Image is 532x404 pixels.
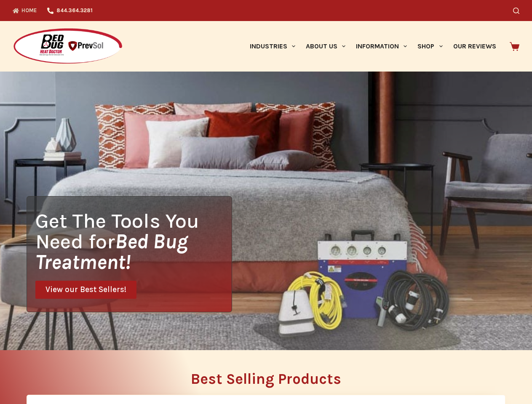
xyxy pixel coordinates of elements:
a: About Us [300,21,350,72]
i: Bed Bug Treatment! [35,229,188,274]
h2: Best Selling Products [27,372,505,386]
button: Search [513,8,519,14]
span: View our Best Sellers! [45,286,126,294]
a: View our Best Sellers! [35,281,136,299]
nav: Primary [244,21,501,72]
a: Information [351,21,412,72]
img: Prevsol/Bed Bug Heat Doctor [13,28,123,65]
h1: Get The Tools You Need for [35,210,232,272]
a: Industries [244,21,300,72]
a: Our Reviews [448,21,501,72]
a: Shop [412,21,448,72]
